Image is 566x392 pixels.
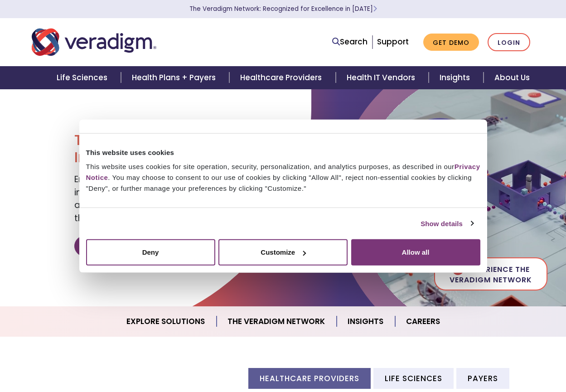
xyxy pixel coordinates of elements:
[395,310,451,333] a: Careers
[32,27,156,57] img: Veradigm logo
[121,66,229,89] a: Health Plans + Payers
[373,5,377,13] span: Learn More
[74,173,274,224] span: Empowering our clients with trusted data, insights, and solutions to help reduce costs and improv...
[217,310,337,333] a: The Veradigm Network
[116,310,217,333] a: Explore Solutions
[423,34,479,51] a: Get Demo
[336,66,429,89] a: Health IT Vendors
[74,236,214,256] a: Discover Veradigm's Value
[229,66,335,89] a: Healthcare Providers
[421,218,473,229] a: Show details
[74,131,276,166] h1: Transforming Health, Insightfully®
[86,163,480,181] a: Privacy Notice
[248,368,371,388] li: Healthcare Providers
[377,36,409,47] a: Support
[86,239,215,266] button: Deny
[218,239,348,266] button: Customize
[189,5,377,13] a: The Veradigm Network: Recognized for Excellence in [DATE]Learn More
[86,147,480,158] div: This website uses cookies
[337,310,395,333] a: Insights
[46,66,121,89] a: Life Sciences
[429,66,484,89] a: Insights
[456,368,509,388] li: Payers
[373,368,454,388] li: Life Sciences
[86,161,480,194] div: This website uses cookies for site operation, security, personalization, and analytics purposes, ...
[484,66,541,89] a: About Us
[488,33,530,52] a: Login
[332,36,368,48] a: Search
[351,239,480,266] button: Allow all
